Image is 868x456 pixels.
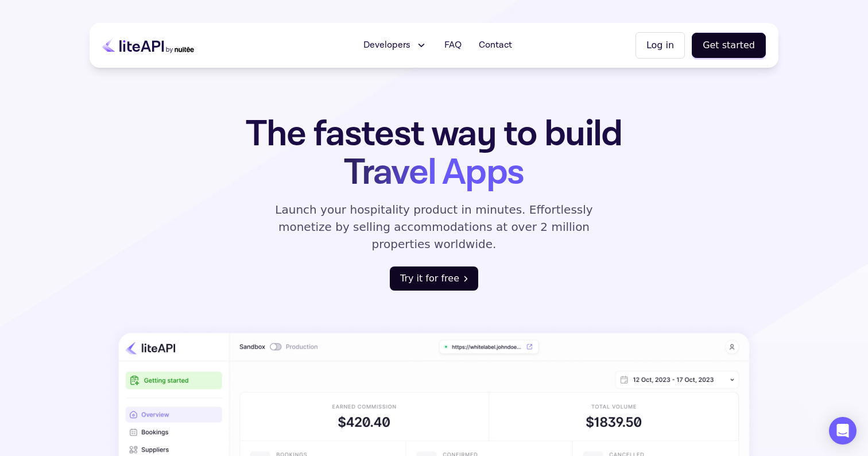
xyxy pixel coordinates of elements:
[356,34,434,57] button: Developers
[390,266,478,291] a: register
[692,33,766,58] button: Get started
[437,34,468,57] a: FAQ
[479,38,512,52] span: Contact
[210,115,658,192] h1: The fastest way to build
[472,34,519,57] a: Contact
[344,149,524,196] span: Travel Apps
[262,201,606,253] p: Launch your hospitality product in minutes. Effortlessly monetize by selling accommodations at ov...
[390,266,478,291] button: Try it for free
[444,38,462,52] span: FAQ
[635,32,685,59] button: Log in
[363,38,410,52] span: Developers
[829,417,857,445] div: Open Intercom Messenger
